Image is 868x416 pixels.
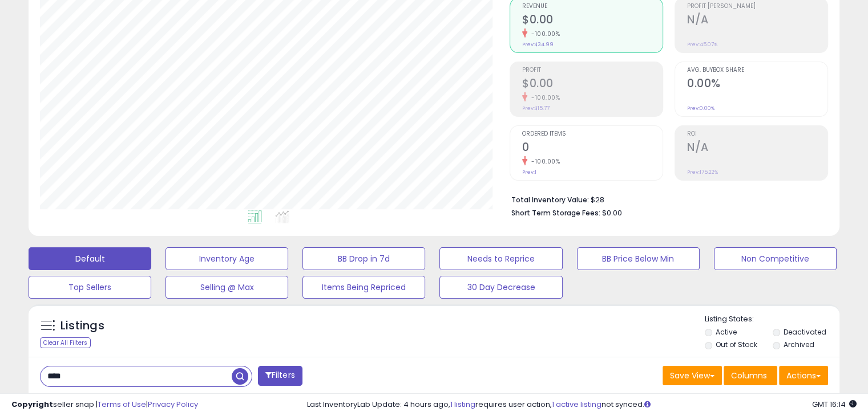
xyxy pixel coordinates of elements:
span: Avg. Buybox Share [687,67,827,74]
span: ROI [687,131,827,137]
div: Last InventoryLab Update: 4 hours ago, requires user action, not synced. [307,399,857,410]
h2: N/A [687,141,827,156]
small: Prev: 45.07% [687,41,717,48]
small: Prev: $15.77 [522,105,550,112]
button: Save View [663,366,722,385]
button: Actions [779,366,828,385]
h2: 0 [522,141,663,156]
button: Filters [258,366,302,386]
label: Active [716,327,737,337]
a: 1 active listing [552,399,601,410]
span: 2025-08-14 16:14 GMT [812,399,857,410]
span: Ordered Items [522,131,663,137]
h2: N/A [687,13,827,28]
small: -100.00% [527,93,560,102]
b: Short Term Storage Fees: [511,208,600,218]
button: Columns [724,366,777,385]
button: Selling @ Max [165,276,288,299]
small: Prev: $34.99 [522,41,554,48]
h2: 0.00% [687,77,827,92]
small: Prev: 1 [522,169,536,176]
small: Prev: 175.22% [687,169,718,176]
small: -100.00% [527,30,560,38]
div: seller snap | | [11,399,198,410]
small: -100.00% [527,157,560,166]
div: Clear All Filters [40,337,91,348]
button: Needs to Reprice [439,247,562,270]
button: Non Competitive [714,247,837,270]
b: Total Inventory Value: [511,195,589,205]
h2: $0.00 [522,77,663,92]
a: Terms of Use [98,399,146,410]
a: Privacy Policy [148,399,198,410]
label: Out of Stock [716,340,757,349]
h5: Listings [60,318,104,334]
button: Inventory Age [165,247,288,270]
small: Prev: 0.00% [687,105,714,112]
button: Items Being Repriced [302,276,425,299]
button: BB Price Below Min [577,247,700,270]
button: 30 Day Decrease [439,276,562,299]
span: Columns [731,370,767,381]
span: Revenue [522,3,663,10]
button: BB Drop in 7d [302,247,425,270]
li: $28 [511,192,819,206]
h2: $0.00 [522,13,663,28]
label: Archived [783,340,814,349]
p: Listing States: [705,314,839,325]
button: Top Sellers [29,276,151,299]
button: Default [29,247,151,270]
strong: Copyright [11,399,53,410]
a: 1 listing [450,399,475,410]
span: Profit [PERSON_NAME] [687,3,827,10]
span: Profit [522,67,663,74]
label: Deactivated [783,327,826,337]
span: $0.00 [602,207,622,218]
